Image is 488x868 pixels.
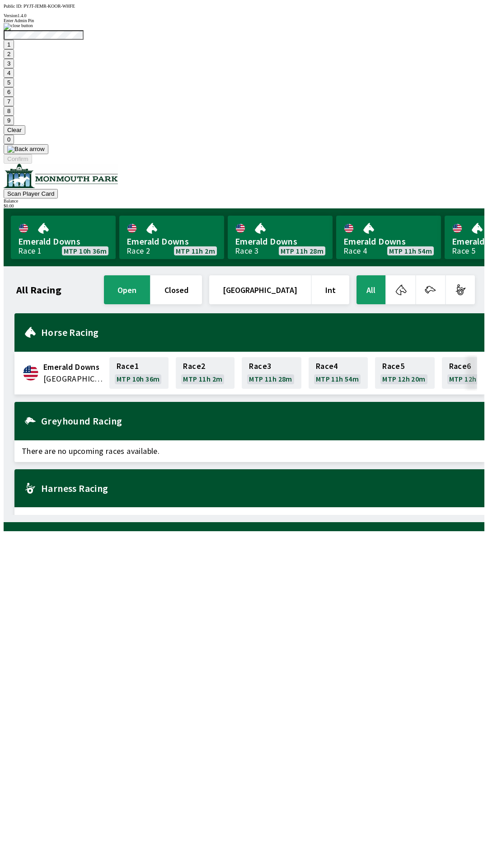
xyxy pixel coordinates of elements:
button: Clear [4,125,25,135]
div: Race 1 [18,247,42,255]
span: MTP 11h 54m [389,247,432,255]
span: Race 6 [449,363,471,370]
a: Emerald DownsRace 4MTP 11h 54m [336,216,441,259]
span: Race 4 [316,363,338,370]
span: Race 1 [117,363,139,370]
button: Confirm [4,154,32,164]
span: United States [43,373,104,385]
span: MTP 10h 36m [117,375,160,382]
span: MTP 10h 36m [64,247,107,255]
a: Race5MTP 12h 20m [375,357,434,389]
span: MTP 11h 28m [249,375,292,382]
span: PYJT-JEMR-KOOR-WHFE [23,4,75,9]
span: Race 2 [183,363,205,370]
button: 9 [4,116,14,125]
a: Race4MTP 11h 54m [309,357,368,389]
span: MTP 11h 2m [176,247,215,255]
h2: Horse Racing [41,329,477,336]
a: Emerald DownsRace 3MTP 11h 28m [228,216,333,259]
button: 2 [4,49,14,59]
div: Balance [4,198,484,203]
span: Emerald Downs [343,236,434,247]
button: [GEOGRAPHIC_DATA] [209,275,311,304]
span: MTP 12h 20m [382,375,425,382]
button: 6 [4,87,14,97]
a: Emerald DownsRace 1MTP 10h 36m [11,216,116,259]
div: Public ID: [4,4,484,9]
img: Back arrow [7,146,45,153]
div: Race 4 [343,247,367,255]
h1: All Racing [16,286,61,293]
button: 0 [4,135,14,144]
span: There are no upcoming races available. [14,440,484,462]
span: Emerald Downs [235,236,325,247]
div: Version 1.4.0 [4,13,484,18]
button: 4 [4,68,14,78]
span: Emerald Downs [18,236,108,247]
a: Race2MTP 11h 2m [176,357,235,389]
button: 1 [4,40,14,49]
button: 8 [4,106,14,116]
a: Emerald DownsRace 2MTP 11h 2m [119,216,224,259]
button: Scan Player Card [4,189,58,198]
button: closed [151,275,202,304]
h2: Harness Racing [41,485,477,492]
button: open [104,275,150,304]
a: Race1MTP 10h 36m [109,357,169,389]
span: MTP 11h 28m [281,247,324,255]
button: All [357,275,385,304]
a: Race3MTP 11h 28m [242,357,301,389]
span: Race 3 [249,363,271,370]
button: 3 [4,59,14,68]
div: Race 3 [235,247,258,255]
button: Int [312,275,349,304]
div: Race 5 [452,247,475,255]
button: 7 [4,97,14,106]
div: $ 0.00 [4,203,484,208]
div: Race 2 [127,247,150,255]
h2: Greyhound Racing [41,417,477,425]
img: venue logo [4,164,118,188]
span: Emerald Downs [127,236,217,247]
span: MTP 11h 2m [183,375,222,382]
span: Race 5 [382,363,404,370]
span: MTP 11h 54m [316,375,359,382]
div: Enter Admin Pin [4,18,484,23]
span: Emerald Downs [43,361,104,373]
button: 5 [4,78,14,87]
span: There are no upcoming races available. [14,507,484,529]
img: close button [4,23,33,30]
